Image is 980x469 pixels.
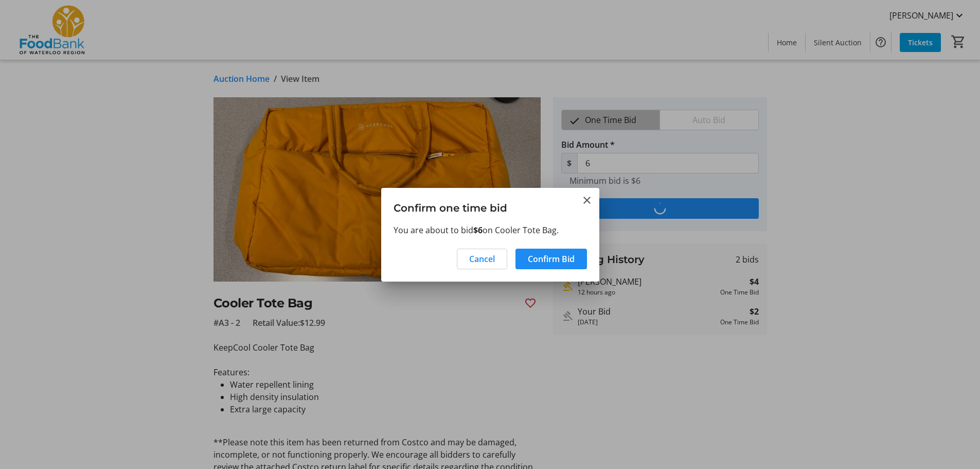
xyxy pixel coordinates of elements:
span: Confirm Bid [528,253,575,265]
button: Close [581,194,593,206]
button: Cancel [457,249,507,269]
p: You are about to bid on Cooler Tote Bag. [394,224,587,236]
strong: $6 [473,224,483,236]
h3: Confirm one time bid [381,188,599,223]
button: Confirm Bid [515,249,587,269]
span: Cancel [469,253,495,265]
